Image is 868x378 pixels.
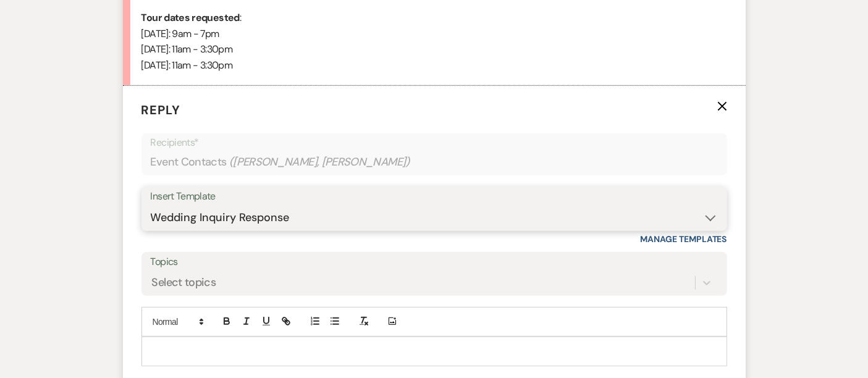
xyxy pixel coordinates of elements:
span: ( [PERSON_NAME], [PERSON_NAME] ) [229,154,411,170]
div: Select topics [152,274,216,291]
label: Topics [151,253,718,271]
div: Insert Template [151,188,718,206]
b: Tour dates requested [141,11,240,24]
p: Recipients* [151,135,718,151]
a: Manage Templates [641,233,727,245]
span: Reply [141,102,181,118]
div: Event Contacts [151,150,718,174]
